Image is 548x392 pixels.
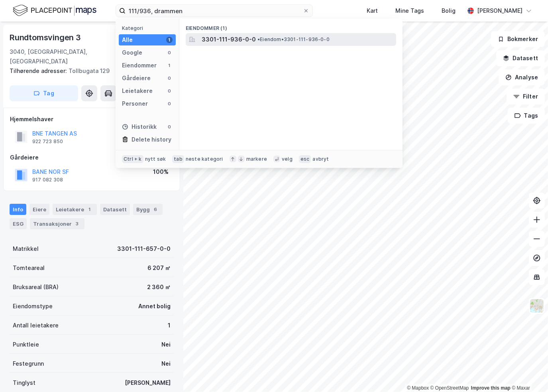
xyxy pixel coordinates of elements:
[145,156,166,162] div: nytt søk
[166,49,173,56] div: 0
[477,6,522,16] div: [PERSON_NAME]
[10,85,78,101] button: Tag
[508,354,548,392] iframe: Chat Widget
[13,321,59,330] div: Antall leietakere
[29,204,49,215] div: Eiere
[73,220,81,228] div: 3
[172,155,184,163] div: tab
[126,5,303,17] input: Søk på adresse, matrikkel, gårdeiere, leietakere eller personer
[282,156,293,162] div: velg
[122,73,151,83] div: Gårdeiere
[508,108,545,124] button: Tags
[13,378,35,388] div: Tinglyst
[122,99,148,108] div: Personer
[246,156,267,162] div: markere
[166,75,173,81] div: 0
[32,177,63,183] div: 917 082 308
[147,282,171,292] div: 2 360 ㎡
[10,218,27,229] div: ESG
[508,354,548,392] div: Kontrollprogram for chat
[10,204,26,215] div: Info
[161,359,171,368] div: Nei
[32,138,63,145] div: 922 723 850
[168,321,171,330] div: 1
[499,69,545,85] button: Analyse
[13,282,59,292] div: Bruksareal (BRA)
[491,31,545,47] button: Bokmerker
[125,378,171,388] div: [PERSON_NAME]
[100,204,130,215] div: Datasett
[147,263,171,273] div: 6 207 ㎡
[122,122,157,132] div: Historikk
[122,25,176,31] div: Kategori
[166,100,173,107] div: 0
[10,31,82,44] div: Rundtomsvingen 3
[257,36,260,42] span: •
[122,61,157,70] div: Eiendommer
[10,114,173,124] div: Hjemmelshaver
[13,244,39,254] div: Matrikkel
[151,205,159,213] div: 6
[13,301,53,311] div: Eiendomstype
[13,359,44,368] div: Festegrunn
[166,124,173,130] div: 0
[13,4,96,18] img: logo.f888ab2527a4732fd821a326f86c7f29.svg
[10,66,167,76] div: Tollbugata 129
[407,385,429,391] a: Mapbox
[133,204,163,215] div: Bygg
[122,35,133,45] div: Alle
[30,218,84,229] div: Transaksjoner
[10,153,173,162] div: Gårdeiere
[122,86,153,96] div: Leietakere
[179,19,403,33] div: Eiendommer (1)
[166,37,173,43] div: 1
[507,89,545,104] button: Filter
[117,244,171,254] div: 3301-111-657-0-0
[395,6,424,16] div: Mine Tags
[257,36,330,43] span: Eiendom • 3301-111-936-0-0
[430,385,469,391] a: OpenStreetMap
[299,155,311,163] div: esc
[132,135,171,144] div: Delete history
[529,298,544,313] img: Z
[13,340,39,349] div: Punktleie
[186,156,223,162] div: neste kategori
[86,205,94,213] div: 1
[10,67,69,74] span: Tilhørende adresser:
[53,204,97,215] div: Leietakere
[471,385,511,391] a: Improve this map
[367,6,378,16] div: Kart
[312,156,329,162] div: avbryt
[13,263,45,273] div: Tomteareal
[166,88,173,94] div: 0
[153,167,169,177] div: 100%
[138,301,171,311] div: Annet bolig
[496,50,545,66] button: Datasett
[122,155,143,163] div: Ctrl + k
[161,340,171,349] div: Nei
[10,47,130,66] div: 3040, [GEOGRAPHIC_DATA], [GEOGRAPHIC_DATA]
[442,6,456,16] div: Bolig
[202,35,256,44] span: 3301-111-936-0-0
[122,48,142,57] div: Google
[166,62,173,69] div: 1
